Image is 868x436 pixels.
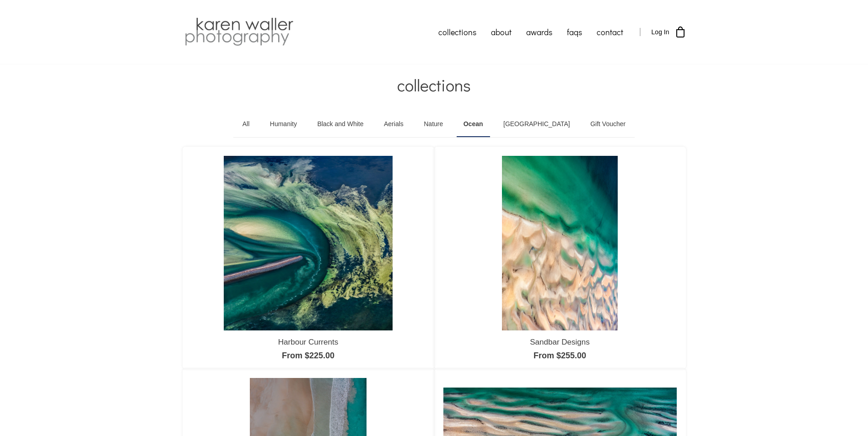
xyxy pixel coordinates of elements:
a: Sandbar Designs [530,338,589,346]
img: Sandbar Designs [502,156,618,330]
a: awards [519,21,560,43]
a: Humanity [263,112,304,137]
a: Gift Voucher [583,112,632,137]
a: All [236,112,257,137]
a: Aerials [377,112,410,137]
a: Harbour Currents [278,338,338,346]
a: about [484,21,519,43]
img: Karen Waller Photography [183,16,296,48]
a: Ocean [457,112,490,137]
a: From $225.00 [282,351,334,360]
a: collections [431,21,484,43]
span: Log In [652,28,669,36]
a: [GEOGRAPHIC_DATA] [496,112,577,137]
img: Harbour Currents [224,156,393,330]
a: contact [589,21,631,43]
a: From $255.00 [534,351,586,360]
span: collections [397,74,471,96]
a: faqs [560,21,589,43]
a: Black and White [310,112,370,137]
a: Nature [417,112,450,137]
